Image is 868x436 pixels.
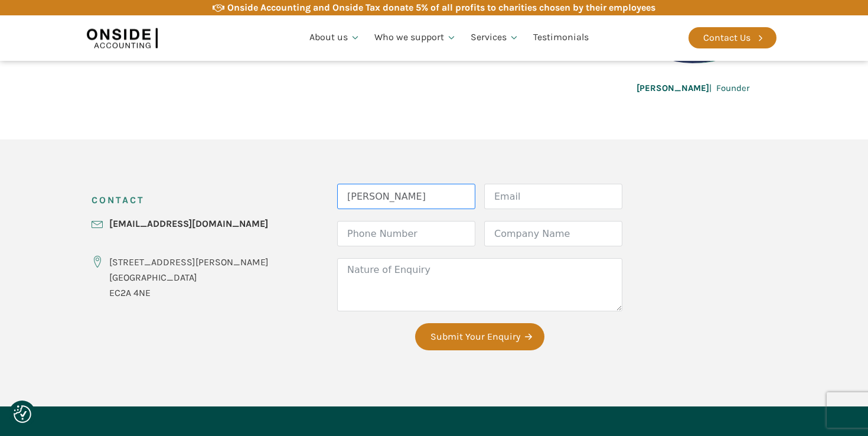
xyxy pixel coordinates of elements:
[87,24,158,51] img: Onside Accounting
[109,216,268,232] a: [EMAIL_ADDRESS][DOMAIN_NAME]
[637,83,709,93] b: [PERSON_NAME]
[14,405,31,423] img: Revisit consent button
[526,18,596,58] a: Testimonials
[464,18,526,58] a: Services
[337,258,622,311] textarea: Nature of Enquiry
[302,18,367,58] a: About us
[703,30,750,45] div: Contact Us
[109,255,269,300] div: [STREET_ADDRESS][PERSON_NAME] [GEOGRAPHIC_DATA] EC2A 4NE
[92,184,145,216] h3: CONTACT
[637,81,749,95] div: | Founder
[415,323,544,350] button: Submit Your Enquiry
[337,184,475,209] input: Name
[484,184,622,209] input: Email
[14,405,31,423] button: Consent Preferences
[688,27,776,48] a: Contact Us
[337,221,475,246] input: Phone Number
[484,221,622,246] input: Company Name
[367,18,464,58] a: Who we support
